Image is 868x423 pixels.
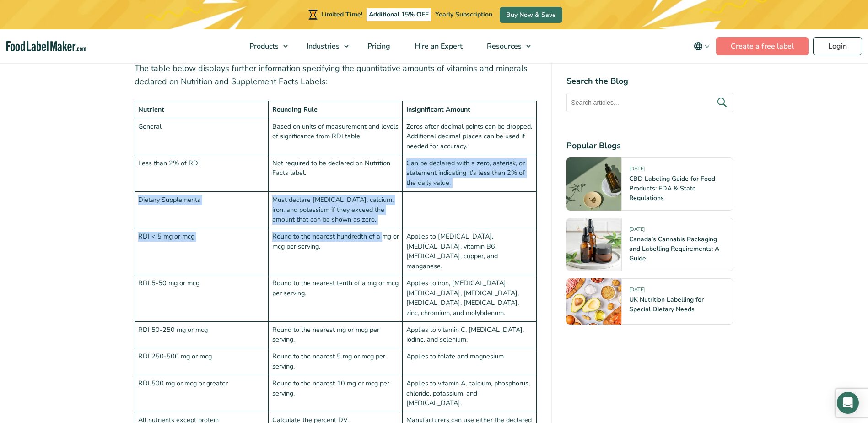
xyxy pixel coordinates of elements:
[356,29,400,63] a: Pricing
[500,7,562,23] a: Buy Now & Save
[269,191,403,228] td: Must declare [MEDICAL_DATA], calcium, iron, and potassium if they exceed the amount that can be s...
[403,228,537,275] td: Applies to [MEDICAL_DATA], [MEDICAL_DATA], vitamin B6, [MEDICAL_DATA], copper, and manganese.
[435,10,492,19] span: Yearly Subscription
[135,321,269,348] td: RDI 50-250 mg or mcg
[403,375,537,412] td: Applies to vitamin A, calcium, phosphorus, chloride, potassium, and [MEDICAL_DATA].
[269,275,403,321] td: Round to the nearest tenth of a mg or mcg per serving.
[412,41,464,51] span: Hire an Expert
[403,348,537,375] td: Applies to folate and magnesium.
[367,8,431,21] span: Additional 15% OFF
[629,226,645,236] span: [DATE]
[629,295,704,314] a: UK Nutrition Labelling for Special Dietary Needs
[304,41,340,51] span: Industries
[269,321,403,348] td: Round to the nearest mg or mcg per serving.
[135,228,269,275] td: RDI < 5 mg or mcg
[135,62,537,88] p: The table below displays further information specifying the quantitative amounts of vitamins and ...
[321,10,362,19] span: Limited Time!
[629,286,645,297] span: [DATE]
[484,41,523,51] span: Resources
[135,348,269,375] td: RDI 250-500 mg or mcg
[135,275,269,321] td: RDI 5-50 mg or mcg
[135,118,269,155] td: General
[269,348,403,375] td: Round to the nearest 5 mg or mcg per serving.
[837,392,859,414] div: Open Intercom Messenger
[403,155,537,191] td: Can be declared with a zero, asterisk, or statement indicating it’s less than 2% of the daily value.
[403,321,537,348] td: Applies to vitamin C, [MEDICAL_DATA], iodine, and selenium.
[135,155,269,191] td: Less than 2% of RDI
[269,228,403,275] td: Round to the nearest hundredth of a mg or mcg per serving.
[475,29,535,63] a: Resources
[629,174,715,202] a: CBD Labeling Guide for Food Products: FDA & State Regulations
[135,191,269,228] td: Dietary Supplements
[247,41,280,51] span: Products
[138,105,164,114] strong: Nutrient
[629,165,645,176] span: [DATE]
[295,29,353,63] a: Industries
[403,118,537,155] td: Zeros after decimal points can be dropped. Additional decimal places can be used if needed for ac...
[269,155,403,191] td: Not required to be declared on Nutrition Facts label.
[403,29,473,63] a: Hire an Expert
[272,105,318,114] strong: Rounding Rule
[237,29,292,63] a: Products
[629,235,719,263] a: Canada’s Cannabis Packaging and Labelling Requirements: A Guide
[813,37,862,55] a: Login
[566,75,733,87] h4: Search the Blog
[365,41,391,51] span: Pricing
[566,140,733,152] h4: Popular Blogs
[269,118,403,155] td: Based on units of measurement and levels of significance from RDI table.
[406,105,470,114] strong: Insignificant Amount
[269,375,403,412] td: Round to the nearest 10 mg or mcg per serving.
[403,275,537,321] td: Applies to iron, [MEDICAL_DATA], [MEDICAL_DATA], [MEDICAL_DATA], [MEDICAL_DATA], [MEDICAL_DATA], ...
[716,37,809,55] a: Create a free label
[566,93,733,112] input: Search articles...
[135,375,269,412] td: RDI 500 mg or mcg or greater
